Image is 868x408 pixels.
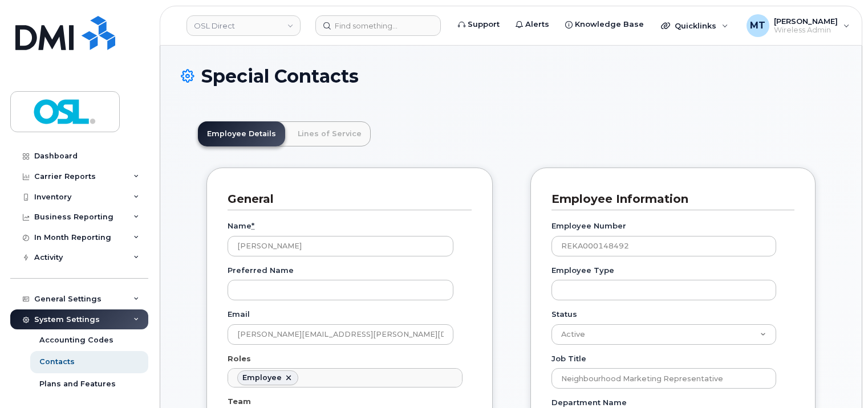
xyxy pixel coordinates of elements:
a: Employee Details [198,121,285,146]
a: Lines of Service [289,121,371,146]
label: Employee Number [551,221,626,231]
label: Job Title [551,353,586,364]
label: Roles [228,353,251,364]
label: Email [228,309,250,320]
label: Preferred Name [228,265,294,276]
h1: Special Contacts [181,66,841,86]
label: Team [228,396,251,407]
div: Employee [242,373,282,382]
h3: Employee Information [551,191,786,207]
abbr: required [252,221,254,230]
label: Name [228,221,254,231]
label: Status [551,309,577,320]
h3: General [228,191,463,207]
label: Employee Type [551,265,614,276]
label: Department Name [551,397,627,408]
